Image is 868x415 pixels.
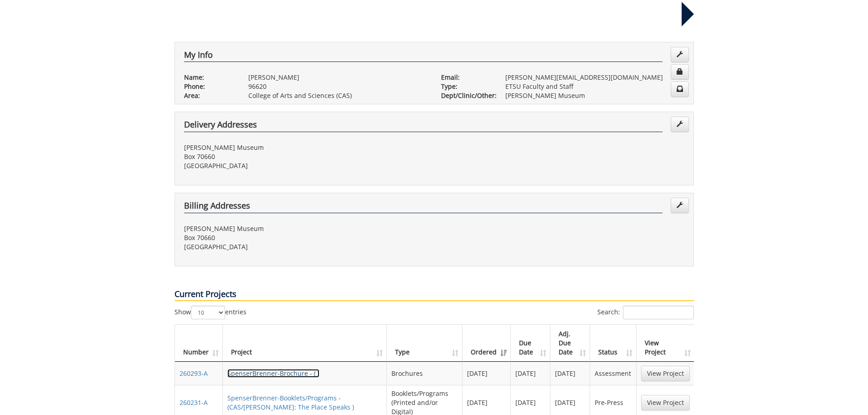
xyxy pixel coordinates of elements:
h4: Billing Addresses [184,201,663,213]
a: Edit Info [671,47,689,62]
a: SpenserBrenner-Brochure - ( ) [227,369,319,378]
p: [PERSON_NAME] Museum [184,143,427,152]
th: Status: activate to sort column ascending [590,325,636,362]
select: Showentries [191,306,225,319]
label: Search: [597,306,694,319]
p: [GEOGRAPHIC_DATA] [184,161,427,170]
td: Assessment [590,362,636,385]
p: Current Projects [175,288,694,301]
p: Phone: [184,82,235,91]
a: SpenserBrenner-Booklets/Programs - (CAS/[PERSON_NAME]: The Place Speaks ) [227,394,354,411]
a: Change Password [671,64,689,80]
td: [DATE] [550,362,590,385]
td: Brochures [387,362,463,385]
p: [PERSON_NAME] Museum [184,224,427,233]
th: Ordered: activate to sort column ascending [462,325,511,362]
p: Type: [441,82,492,91]
td: [DATE] [462,362,511,385]
p: [PERSON_NAME] Museum [505,91,684,100]
p: Name: [184,73,235,82]
th: Due Date: activate to sort column ascending [511,325,550,362]
p: 96620 [248,82,427,91]
h4: My Info [184,51,663,62]
a: View Project [641,395,690,410]
th: Number: activate to sort column ascending [175,325,223,362]
a: 260293-A [180,369,208,378]
p: College of Arts and Sciences (CAS) [248,91,427,100]
p: [PERSON_NAME] [248,73,427,82]
a: View Project [641,366,690,381]
a: Edit Addresses [671,198,689,213]
a: Change Communication Preferences [671,82,689,97]
p: Area: [184,91,235,100]
p: Box 70660 [184,233,427,242]
th: Adj. Due Date: activate to sort column ascending [550,325,590,362]
a: 260231-A [180,398,208,407]
p: Dept/Clinic/Other: [441,91,492,100]
p: [GEOGRAPHIC_DATA] [184,242,427,251]
p: Box 70660 [184,152,427,161]
p: Email: [441,73,492,82]
h4: Delivery Addresses [184,120,663,132]
p: [PERSON_NAME][EMAIL_ADDRESS][DOMAIN_NAME] [505,73,684,82]
th: Project: activate to sort column ascending [223,325,387,362]
a: Edit Addresses [671,117,689,132]
label: Show entries [175,306,247,319]
th: Type: activate to sort column ascending [387,325,463,362]
td: [DATE] [511,362,550,385]
th: View Project: activate to sort column ascending [637,325,694,362]
p: ETSU Faculty and Staff [505,82,684,91]
input: Search: [623,306,694,319]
